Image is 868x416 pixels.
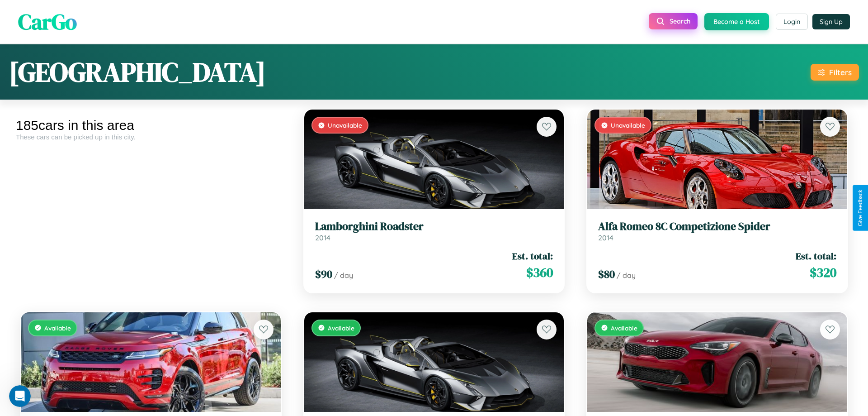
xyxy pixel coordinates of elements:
span: Available [328,324,354,332]
div: 185 cars in this area [16,118,286,133]
span: Unavailable [611,121,645,129]
button: Sign Up [812,14,850,29]
button: Filters [811,64,859,81]
iframe: Intercom live chat [9,385,31,407]
div: Filters [829,67,852,77]
button: Search [649,13,698,29]
span: 2014 [315,233,330,242]
span: $ 360 [526,263,553,282]
span: 2014 [598,233,613,242]
button: Login [776,14,808,30]
h3: Alfa Romeo 8C Competizione Spider [598,220,836,233]
span: / day [617,271,636,280]
span: Est. total: [796,249,836,263]
button: Become a Host [704,13,769,30]
a: Lamborghini Roadster2014 [315,220,553,242]
h3: Lamborghini Roadster [315,220,553,233]
span: $ 90 [315,267,332,282]
span: $ 80 [598,267,615,282]
div: Give Feedback [857,190,863,226]
div: These cars can be picked up in this city. [16,133,286,141]
span: / day [334,271,353,280]
span: Est. total: [512,249,553,263]
span: Available [44,324,71,332]
h1: [GEOGRAPHIC_DATA] [9,53,266,91]
span: $ 320 [810,263,836,282]
span: Unavailable [328,121,362,129]
span: Available [611,324,637,332]
span: CarGo [18,7,77,37]
a: Alfa Romeo 8C Competizione Spider2014 [598,220,836,242]
span: Search [670,17,690,25]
